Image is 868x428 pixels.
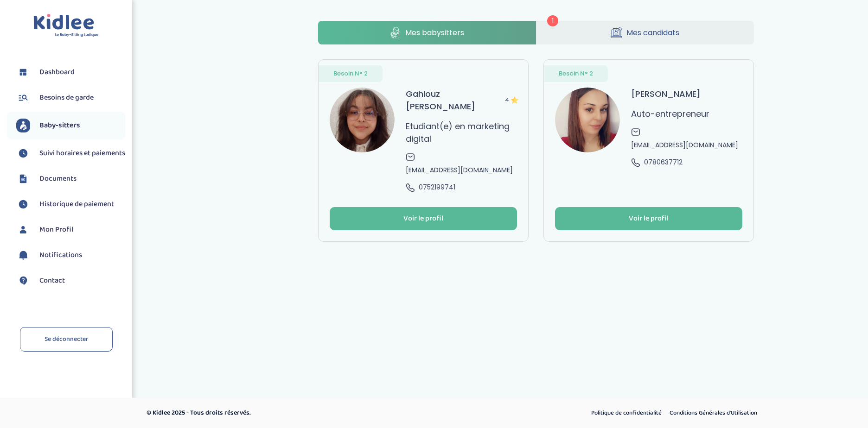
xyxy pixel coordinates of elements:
[419,183,455,192] span: 0752199741
[16,91,125,105] a: Besoins de garde
[147,408,473,418] p: © Kidlee 2025 - Tous droits réservés.
[16,65,30,79] img: dashboard.svg
[16,65,125,79] a: Dashboard
[547,15,558,26] span: 1
[318,59,529,242] a: Besoin N° 2 avatar Gahlouz [PERSON_NAME]4 Etudiant(e) en marketing digital [EMAIL_ADDRESS][DOMAIN...
[39,199,114,210] span: Historique de paiement
[16,274,30,288] img: contact.svg
[330,88,395,152] img: avatar
[406,88,517,113] h3: Gahlouz [PERSON_NAME]
[555,207,742,230] button: Voir le profil
[318,21,536,44] a: Mes babysitters
[536,21,754,44] a: Mes candidats
[644,157,683,167] span: 0780637712
[39,173,77,184] span: Documents
[631,107,709,120] p: Auto-entrepreneur
[16,197,125,211] a: Historique de paiement
[16,119,30,132] img: babysitters.svg
[559,69,593,78] span: Besoin N° 2
[16,223,125,237] a: Mon Profil
[666,407,760,419] a: Conditions Générales d’Utilisation
[16,274,125,288] a: Contact
[39,224,73,235] span: Mon Profil
[330,207,517,230] button: Voir le profil
[39,275,65,286] span: Contact
[406,165,513,175] span: [EMAIL_ADDRESS][DOMAIN_NAME]
[588,407,665,419] a: Politique de confidentialité
[39,92,94,103] span: Besoins de garde
[631,140,738,150] span: [EMAIL_ADDRESS][DOMAIN_NAME]
[16,146,125,160] a: Suivi horaires et paiements
[16,248,30,262] img: notification.svg
[16,223,30,237] img: profil.svg
[16,146,30,160] img: suivihoraire.svg
[39,250,82,261] span: Notifications
[39,120,80,131] span: Baby-sitters
[16,248,125,262] a: Notifications
[16,197,30,211] img: suivihoraire.svg
[16,119,125,132] a: Baby-sitters
[555,88,620,152] img: avatar
[33,14,99,38] img: logo.svg
[39,67,75,78] span: Dashboard
[16,172,125,186] a: Documents
[629,214,669,224] div: Voir le profil
[403,214,443,224] div: Voir le profil
[626,27,679,38] span: Mes candidats
[505,88,517,113] span: 4
[16,91,30,105] img: besoin.svg
[39,148,125,159] span: Suivi horaires et paiements
[405,27,464,38] span: Mes babysitters
[543,59,754,242] a: Besoin N° 2 avatar [PERSON_NAME] Auto-entrepreneur [EMAIL_ADDRESS][DOMAIN_NAME] 0780637712 Voir l...
[406,120,517,145] p: Etudiant(e) en marketing digital
[20,327,113,352] a: Se déconnecter
[631,88,701,100] h3: [PERSON_NAME]
[333,69,368,78] span: Besoin N° 2
[16,172,30,186] img: documents.svg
